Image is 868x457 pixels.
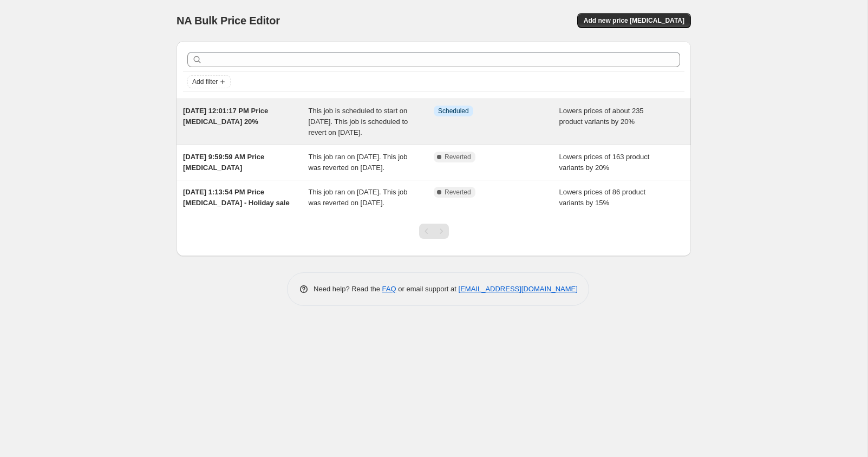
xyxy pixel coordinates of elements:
[309,107,408,136] span: This job is scheduled to start on [DATE]. This job is scheduled to revert on [DATE].
[314,285,382,293] span: Need help? Read the
[309,153,408,172] span: This job ran on [DATE]. This job was reverted on [DATE].
[438,107,469,115] span: Scheduled
[577,13,691,28] button: Add new price [MEDICAL_DATA]
[445,153,471,161] span: Reverted
[183,107,268,126] span: [DATE] 12:01:17 PM Price [MEDICAL_DATA] 20%
[584,16,684,25] span: Add new price [MEDICAL_DATA]
[419,224,449,239] nav: Pagination
[396,285,459,293] span: or email support at
[183,153,264,172] span: [DATE] 9:59:59 AM Price [MEDICAL_DATA]
[177,15,280,27] span: NA Bulk Price Editor
[382,285,396,293] a: FAQ
[459,285,578,293] a: [EMAIL_ADDRESS][DOMAIN_NAME]
[309,188,408,207] span: This job ran on [DATE]. This job was reverted on [DATE].
[559,188,646,207] span: Lowers prices of 86 product variants by 15%
[183,188,290,207] span: [DATE] 1:13:54 PM Price [MEDICAL_DATA] - Holiday sale
[559,107,644,126] span: Lowers prices of about 235 product variants by 20%
[445,188,471,197] span: Reverted
[559,153,650,172] span: Lowers prices of 163 product variants by 20%
[187,75,231,88] button: Add filter
[192,77,218,86] span: Add filter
